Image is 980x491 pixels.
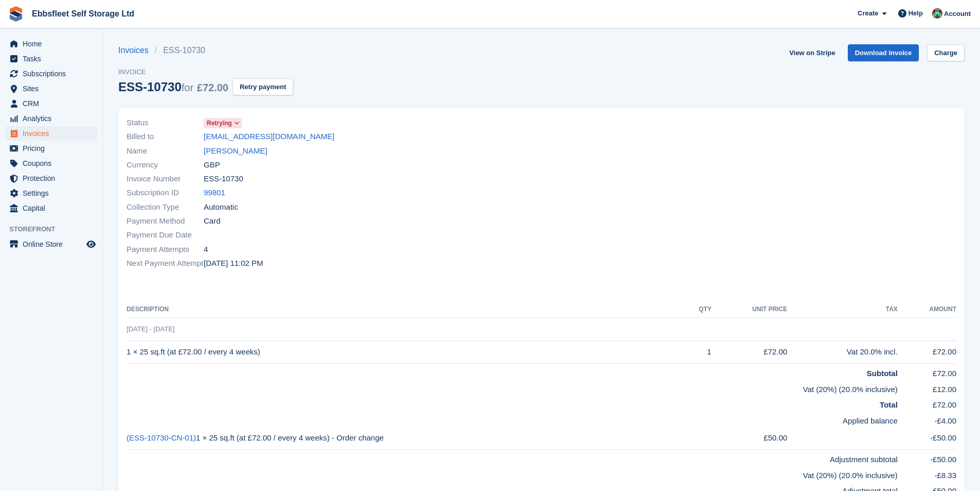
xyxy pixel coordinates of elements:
div: Vat 20.0% incl. [787,346,897,358]
span: Payment Method [127,215,204,227]
span: Analytics [23,111,84,126]
td: 1 × 25 sq.ft (at £72.00 / every 4 weeks) [127,341,684,364]
td: 1 × 25 sq.ft (at £72.00 / every 4 weeks) - Order change [127,427,684,449]
th: QTY [684,301,711,318]
span: Next Payment Attempt [127,258,204,269]
a: Charge [927,44,965,61]
a: [EMAIL_ADDRESS][DOMAIN_NAME] [204,131,334,143]
span: for [182,82,193,93]
td: £72.00 [711,341,787,364]
span: Storefront [9,224,102,234]
a: Preview store [85,238,97,250]
span: [DATE] - [DATE] [127,325,174,333]
span: 4 [204,244,208,256]
a: Retrying [204,117,242,129]
th: Amount [898,301,956,318]
div: ESS-10730 [118,80,228,94]
span: CRM [23,96,84,111]
a: menu [5,66,97,81]
span: Invoice [118,67,293,77]
th: Description [127,301,684,318]
span: Create [858,8,878,19]
img: George Spring [932,8,942,19]
a: Download Invoice [848,44,919,61]
td: £72.00 [898,364,956,380]
img: stora-icon-8386f47178a22dfd0bd8f6a31ec36ba5ce8667c1dd55bd0f319d3a0aa187defe.svg [8,6,24,22]
a: menu [5,37,97,51]
span: Automatic [204,201,238,213]
a: menu [5,111,97,126]
strong: Subtotal [867,369,898,378]
span: Protection [23,171,84,185]
span: Settings [23,186,84,200]
a: menu [5,171,97,185]
span: Name [127,145,204,157]
a: menu [5,52,97,66]
span: Status [127,117,204,129]
span: Card [204,215,221,227]
a: [PERSON_NAME] [204,145,267,157]
span: Retrying [207,118,232,128]
td: -£50.00 [898,427,956,449]
span: Invoices [23,126,84,141]
span: Help [908,8,923,19]
span: Tasks [23,52,84,66]
td: £72.00 [898,395,956,411]
td: Vat (20%) (20.0% inclusive) [127,380,898,396]
td: £12.00 [898,380,956,396]
span: Currency [127,159,204,171]
a: menu [5,81,97,96]
a: menu [5,186,97,200]
a: (ESS-10730-CN-01) [127,433,196,442]
td: Vat (20%) (20.0% inclusive) [127,466,898,482]
td: £72.00 [898,341,956,364]
a: Ebbsfleet Self Storage Ltd [28,5,138,22]
td: -£8.33 [898,466,956,482]
span: GBP [204,159,220,171]
a: menu [5,201,97,215]
button: Retry payment [233,78,293,95]
a: menu [5,126,97,141]
span: Account [944,9,971,19]
span: Subscriptions [23,66,84,81]
span: £72.00 [197,82,228,93]
a: Invoices [118,44,155,57]
span: Home [23,37,84,51]
td: -£50.00 [898,450,956,466]
td: Applied balance [127,411,898,427]
span: Billed to [127,131,204,143]
span: Subscription ID [127,187,204,199]
span: Sites [23,81,84,96]
a: menu [5,156,97,171]
th: Tax [787,301,897,318]
span: Collection Type [127,201,204,213]
span: Capital [23,201,84,215]
span: Invoice Number [127,173,204,185]
span: Online Store [23,237,84,251]
span: Pricing [23,141,84,156]
span: Coupons [23,156,84,171]
a: menu [5,141,97,156]
td: £50.00 [711,427,787,449]
span: Payment Due Date [127,229,204,241]
a: 99801 [204,187,225,199]
span: ESS-10730 [204,173,243,185]
time: 2025-08-11 22:02:34 UTC [204,258,263,269]
td: 1 [684,341,711,364]
a: View on Stripe [785,44,839,61]
td: -£4.00 [898,411,956,427]
a: menu [5,237,97,251]
strong: Total [880,400,898,409]
nav: breadcrumbs [118,44,293,57]
a: menu [5,96,97,111]
span: Payment Attempts [127,244,204,256]
td: Adjustment subtotal [127,450,898,466]
th: Unit Price [711,301,787,318]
